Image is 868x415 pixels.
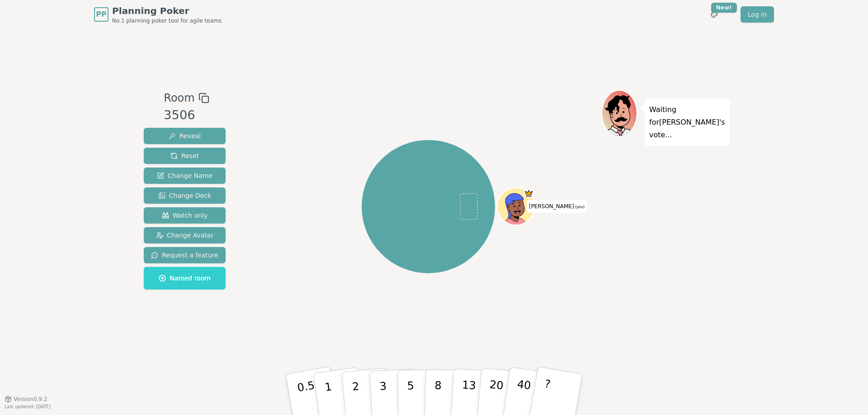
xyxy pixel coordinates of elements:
span: Named room [159,274,211,283]
span: Jules is the host [524,189,533,198]
span: No.1 planning poker tool for agile teams [112,17,222,24]
span: (you) [574,205,585,209]
button: Reset [144,148,226,164]
span: Reveal [169,131,201,140]
button: Request a feature [144,247,226,263]
button: Change Deck [144,187,226,204]
div: 3506 [164,106,209,125]
span: Click to change your name [527,200,587,213]
span: Reset [170,151,199,160]
span: Change Avatar [156,231,214,240]
button: Change Avatar [144,227,226,243]
div: New! [711,3,737,13]
span: Room [164,90,194,106]
a: Log in [741,6,774,23]
button: Click to change your avatar [498,189,533,224]
a: PPPlanning PokerNo.1 planning poker tool for agile teams [94,5,222,24]
span: Planning Poker [112,5,222,17]
button: New! [706,6,722,23]
span: Last updated: [DATE] [5,404,51,409]
button: Reveal [144,128,226,144]
span: Change Name [157,171,212,180]
span: Change Deck [158,191,211,200]
button: Watch only [144,207,226,224]
span: Request a feature [151,251,218,260]
button: Named room [144,267,226,289]
span: Watch only [162,211,208,220]
button: Version0.9.2 [5,396,47,403]
span: PP [96,9,106,20]
p: Waiting for [PERSON_NAME] 's vote... [649,103,725,141]
span: Version 0.9.2 [14,396,47,403]
button: Change Name [144,168,226,184]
